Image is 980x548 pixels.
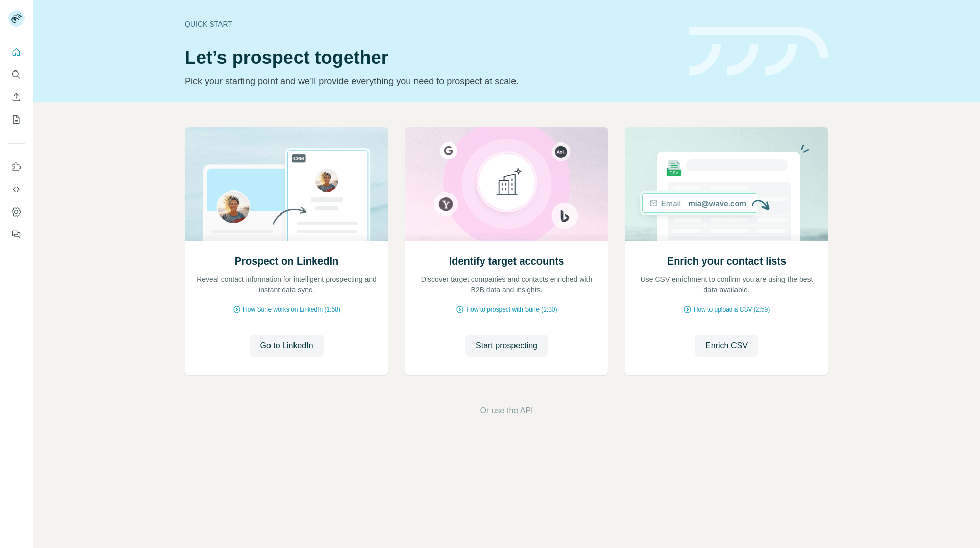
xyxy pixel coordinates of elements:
button: Feedback [8,225,24,244]
img: Prospect on LinkedIn [185,127,388,241]
button: Quick start [8,43,24,61]
button: Start prospecting [465,335,548,357]
span: How Surfe works on LinkedIn (1:58) [243,305,340,314]
button: Search [8,65,24,84]
p: Discover target companies and contacts enriched with B2B data and insights. [415,274,598,295]
button: Use Surfe on LinkedIn [8,158,24,176]
h2: Identify target accounts [449,254,565,268]
button: My lists [8,110,24,129]
h2: Prospect on LinkedIn [235,254,338,268]
button: Go to LinkedIn [250,335,323,357]
span: Go to LinkedIn [260,340,313,352]
p: Pick your starting point and we’ll provide everything you need to prospect at scale. [185,74,677,88]
button: Or use the API [480,404,533,417]
button: Enrich CSV [8,88,24,106]
button: Use Surfe API [8,180,24,199]
h2: Enrich your contact lists [667,254,786,268]
span: How to prospect with Surfe (1:30) [466,305,557,314]
div: Quick start [185,19,677,29]
img: banner [689,27,828,76]
button: Dashboard [8,203,24,221]
span: How to upload a CSV (2:59) [694,305,770,314]
p: Use CSV enrichment to confirm you are using the best data available. [635,274,818,295]
img: Identify target accounts [405,127,608,241]
button: Enrich CSV [695,335,758,357]
h1: Let’s prospect together [185,47,677,68]
span: Start prospecting [476,340,537,352]
span: Enrich CSV [705,340,748,352]
img: Enrich your contact lists [625,127,828,241]
p: Reveal contact information for intelligent prospecting and instant data sync. [195,274,378,295]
